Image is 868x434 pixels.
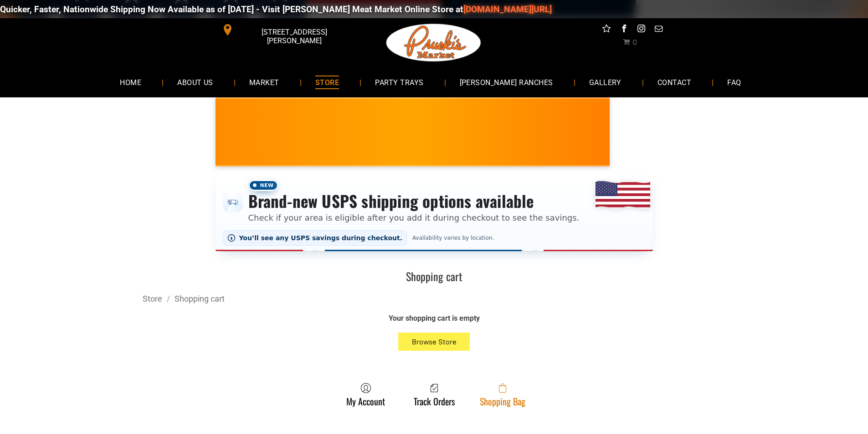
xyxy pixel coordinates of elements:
span: New [248,180,278,191]
h1: Shopping cart [143,269,726,283]
p: Check if your area is eligible after you add it during checkout to see the savings. [248,212,580,224]
span: / [162,294,175,303]
a: Track Orders [409,383,459,407]
span: Availability varies by location. [411,235,496,241]
a: [STREET_ADDRESS][PERSON_NAME] [216,23,355,37]
span: [PERSON_NAME] MARKET [608,138,787,153]
span: 0 [632,38,637,47]
a: PARTY TRAYS [361,70,437,94]
div: Your shopping cart is empty [270,313,598,323]
span: [STREET_ADDRESS][PERSON_NAME] [235,23,353,50]
a: My Account [342,383,390,407]
span: You’ll see any USPS savings during checkout. [239,234,403,242]
a: instagram [635,23,647,37]
a: FAQ [714,70,755,94]
a: GALLERY [575,70,635,94]
button: Browse Store [398,333,470,351]
div: Shipping options announcement [216,174,653,251]
a: HOME [106,70,155,94]
a: facebook [618,23,630,37]
a: CONTACT [644,70,705,94]
div: Breadcrumbs [143,293,726,304]
a: Shopping cart [175,294,225,303]
a: MARKET [236,70,293,94]
a: Shopping Bag [475,383,530,407]
a: Social network [601,23,612,37]
span: Browse Store [412,338,457,346]
a: ABOUT US [164,70,227,94]
a: Store [143,294,162,303]
a: email [652,23,664,37]
a: STORE [302,70,353,94]
img: Pruski-s+Market+HQ+Logo2-1920w.png [385,18,483,67]
a: [DOMAIN_NAME][URL] [462,4,550,15]
h3: Brand-new USPS shipping options available [248,191,580,211]
a: [PERSON_NAME] RANCHES [446,70,567,94]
